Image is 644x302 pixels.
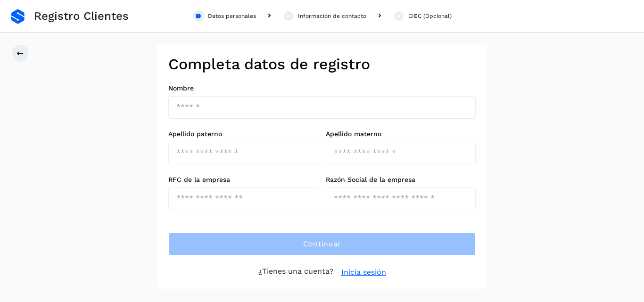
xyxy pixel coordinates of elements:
h2: Completa datos de registro [168,55,476,73]
button: Continuar [168,233,476,255]
label: Apellido materno [326,130,476,138]
p: ¿Tienes una cuenta? [258,267,334,278]
span: Registro Clientes [34,9,129,23]
div: CIEC (Opcional) [408,12,452,20]
div: Datos personales [208,12,256,20]
label: Nombre [168,84,476,92]
div: Información de contacto [298,12,366,20]
label: Apellido paterno [168,130,318,138]
a: Inicia sesión [341,267,386,278]
label: RFC de la empresa [168,176,318,184]
label: Razón Social de la empresa [326,176,476,184]
span: Continuar [303,239,341,249]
